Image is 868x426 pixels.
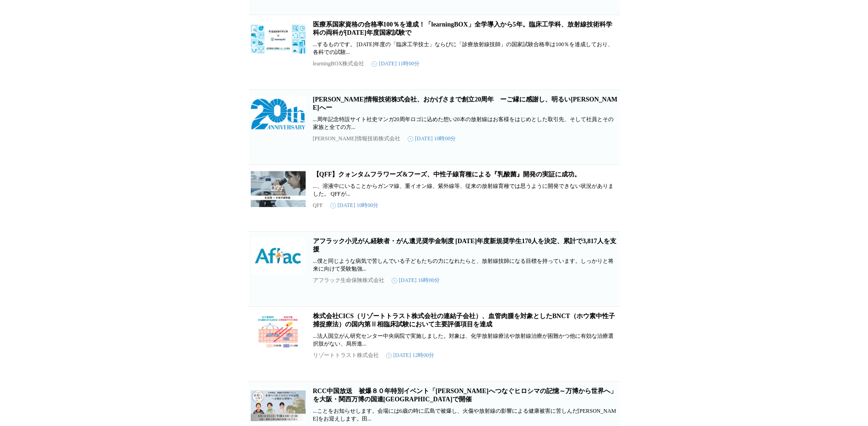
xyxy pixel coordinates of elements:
[313,277,384,284] p: アフラック生命保険株式会社
[313,407,618,423] p: ...ことをお知らせします。会場には6歳の時に広島で被爆し、火傷や放射線の影響による健康被害に苦しんだ[PERSON_NAME]をお迎えします。田...
[251,21,306,57] img: 医療系国家資格の合格率100％を達成！「learningBOX」全学導入から5年。臨床工学科、放射線技術科学科の両科が2024年度国家試験で
[251,237,306,274] img: アフラック小児がん経験者・がん遺児奨学金制度 2025年度新規奨学生170人を決定、累計で3,817人を支援
[372,60,420,68] time: [DATE] 11時00分
[313,313,615,328] a: 株式会社CICS（リゾートトラスト株式会社の連結子会社）、血管肉腫を対象としたBNCT（ホウ素中性子捕捉療法）の国内第Ⅱ相臨床試験において主要評価項目を達成
[251,170,306,207] img: 【QFF】クォンタムフラワーズ&フーズ、中性子線育種による『乳酸菌』開発の実証に成功。
[313,202,323,209] p: QFF
[313,332,618,348] p: ...法人国立がん研究センター中央病院で実施しました。対象は、化学放射線療法や放射線治療が困難かつ他に有効な治療選択肢がない、局所進...
[251,96,306,132] img: 木村情報技術株式会社、おかげさまで創立20周年 ーご縁に感謝し、明るい未来へー
[330,202,379,209] time: [DATE] 10時00分
[313,135,400,143] p: [PERSON_NAME]情報技術株式会社
[251,312,306,349] img: 株式会社CICS（リゾートトラスト株式会社の連結子会社）、血管肉腫を対象としたBNCT（ホウ素中性子捕捉療法）の国内第Ⅱ相臨床試験において主要評価項目を達成
[386,351,435,359] time: [DATE] 12時00分
[313,96,618,111] a: [PERSON_NAME]情報技術株式会社、おかげさまで創立20周年 ーご縁に感謝し、明るい[PERSON_NAME]へー
[313,182,618,198] p: ...、溶液中にいることからガンマ線、重イオン線、紫外線等、従来の放射線育種では思うように開発できない状況がありました。 QFFが...
[313,238,616,253] a: アフラック小児がん経験者・がん遺児奨学金制度 [DATE]年度新規奨学生170人を決定、累計で3,817人を支援
[313,116,618,131] p: ...周年記念特設サイト社史マンガ20周年ロゴに込めた想い20本の放射線はお客様をはじめとした取引先、そして社員とその家族と全ての方...
[313,60,365,68] p: learningBOX株式会社
[392,277,440,284] time: [DATE] 16時00分
[251,387,306,424] img: RCC中国放送 被爆８０年特別イベント「未来へつなぐヒロシマの記憶～万博から世界へ」を大阪・関西万博の国連パビリオンで開催
[313,351,379,359] p: リゾートトラスト株式会社
[313,388,617,403] a: RCC中国放送 被爆８０年特別イベント「[PERSON_NAME]へつなぐヒロシマの記憶～万博から世界へ」を大阪・関西万博の国連[GEOGRAPHIC_DATA]で開催
[408,135,456,143] time: [DATE] 10時00分
[313,171,581,178] a: 【QFF】クォンタムフラワーズ&フーズ、中性子線育種による『乳酸菌』開発の実証に成功。
[313,41,618,56] p: ...するものです。 [DATE]年度の「臨床工学技士」ならびに「診療放射線技師」の国家試験合格率は100％を達成しており、各科での試験...
[313,21,612,36] a: 医療系国家資格の合格率100％を達成！「learningBOX」全学導入から5年。臨床工学科、放射線技術科学科の両科が[DATE]年度国家試験で
[313,257,618,273] p: ...僕と同じような病気で苦しんでいる子どもたちの力になれたらと、放射線技師になる目標を持っています。しっかりと将来に向けて受験勉強...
